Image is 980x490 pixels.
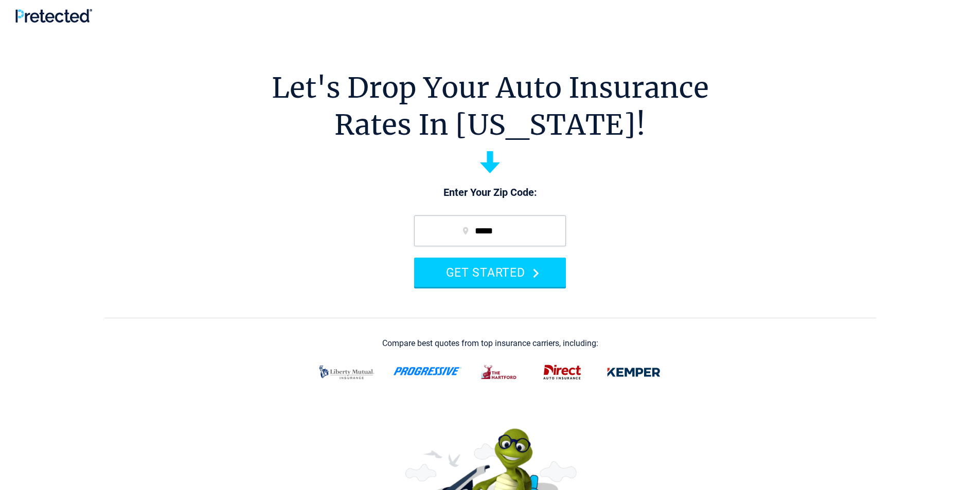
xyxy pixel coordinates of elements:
[393,367,462,375] img: progressive
[600,359,668,386] img: kemper
[414,215,566,246] input: zip code
[537,359,587,386] img: direct
[15,9,92,23] img: Pretected Logo
[272,69,709,143] h1: Let's Drop Your Auto Insurance Rates In [US_STATE]!
[313,359,381,386] img: liberty
[414,258,566,287] button: GET STARTED
[382,339,598,348] div: Compare best quotes from top insurance carriers, including:
[474,359,525,386] img: thehartford
[404,186,576,200] p: Enter Your Zip Code:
